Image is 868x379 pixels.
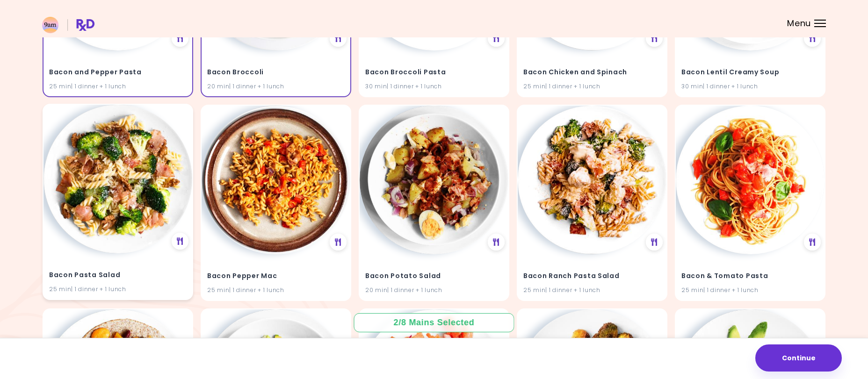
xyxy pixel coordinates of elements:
div: 25 min | 1 dinner + 1 lunch [207,285,345,294]
div: 20 min | 1 dinner + 1 lunch [365,285,503,294]
div: 25 min | 1 dinner + 1 lunch [49,284,187,293]
button: Continue [755,344,842,372]
div: 25 min | 1 dinner + 1 lunch [523,285,661,294]
div: See Meal Plan [330,30,347,47]
img: RxDiet [42,17,94,33]
div: 25 min | 1 dinner + 1 lunch [523,81,661,90]
h4: Bacon Chicken and Spinach [523,65,661,80]
div: 2 / 8 Mains Selected [387,317,481,329]
div: See Meal Plan [488,30,505,47]
h4: Bacon Potato Salad [365,268,503,283]
h4: Bacon Broccoli Pasta [365,65,503,80]
h4: Bacon Broccoli [207,65,345,80]
div: See Meal Plan [172,30,188,47]
div: See Meal Plan [172,233,188,250]
div: See Meal Plan [804,30,821,47]
div: 25 min | 1 dinner + 1 lunch [681,285,819,294]
h4: Bacon and Pepper Pasta [49,65,187,80]
div: See Meal Plan [646,30,663,47]
div: 30 min | 1 dinner + 1 lunch [365,81,503,90]
h4: Bacon Pasta Salad [49,267,187,282]
div: See Meal Plan [646,234,663,250]
div: 30 min | 1 dinner + 1 lunch [681,81,819,90]
div: See Meal Plan [804,234,821,250]
h4: Bacon Pepper Mac [207,268,345,283]
span: Menu [787,19,811,28]
div: See Meal Plan [488,234,505,250]
h4: Bacon Ranch Pasta Salad [523,268,661,283]
h4: Bacon Lentil Creamy Soup [681,65,819,80]
div: 20 min | 1 dinner + 1 lunch [207,81,345,90]
h4: Bacon & Tomato Pasta [681,268,819,283]
div: 25 min | 1 dinner + 1 lunch [49,81,187,90]
div: See Meal Plan [330,234,347,250]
